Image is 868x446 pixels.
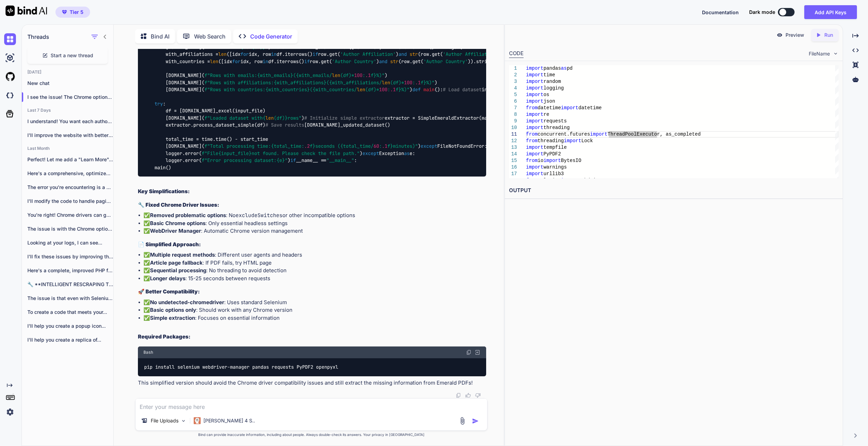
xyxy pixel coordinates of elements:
[143,306,486,314] li: ✅ : Should work with any Chrome version
[404,150,410,156] span: as
[379,87,387,93] span: 100
[390,87,396,93] span: .1
[374,143,379,149] span: 60
[561,158,581,163] span: BytesIO
[458,417,466,425] img: attachment
[27,118,113,125] p: I understand! You want each author to...
[27,281,113,288] p: 🔧 **INTELLIGENT RESCRAPING TOOL - VERIFY &...
[204,115,301,121] span: f"Loaded dataset with rows"
[354,72,362,79] span: 100
[833,51,839,57] img: chevron down
[509,98,517,105] div: 6
[509,118,517,125] div: 9
[204,87,410,93] span: f"Rows with countries: ( %)"
[143,363,339,371] code: pip install selenium webdriver-manager pandas requests PyPDF2 openpyxl
[27,336,113,343] p: I'll help you create a replica of...
[804,5,857,19] button: Add API Keys
[509,171,517,177] div: 17
[151,32,169,41] p: Bind AI
[544,145,567,150] span: tempfile
[456,393,461,398] img: copy
[544,171,564,177] span: urllib3
[313,51,318,58] span: if
[824,32,833,38] p: Run
[526,66,543,71] span: import
[538,131,590,137] span: concurrent.futures
[526,171,543,177] span: import
[410,51,418,58] span: str
[4,89,16,101] img: darkCloudIdeIcon
[578,105,602,111] span: datetime
[412,87,421,93] span: def
[204,79,435,86] span: f"Rows with affiliations: ( %)"
[526,105,538,111] span: from
[304,143,310,149] span: .2
[204,72,385,79] span: f"Rows with emails: ( %)"
[155,101,163,107] span: try
[143,299,486,307] li: ✅ : Uses standard Selenium
[138,188,190,195] strong: Key Simplifications:
[27,94,113,101] p: I see the issue! The Chrome options are ...
[544,158,561,163] span: import
[544,72,555,78] span: time
[544,151,561,157] span: PyPDF2
[509,92,517,98] div: 5
[202,150,360,156] span: f"File not found. Please check the file path."
[509,151,517,157] div: 14
[27,295,113,302] p: The issue is that even with Selenium,...
[544,92,550,97] span: os
[526,112,543,117] span: import
[509,125,517,131] div: 10
[203,417,255,424] p: [PERSON_NAME] 4 S..
[509,105,517,111] div: 7
[265,87,310,93] span: {with_countries}
[561,105,578,111] span: import
[538,158,544,163] span: io
[526,138,538,144] span: from
[526,158,538,163] span: from
[561,178,578,183] span: import
[526,98,543,104] span: import
[138,241,201,248] strong: 📄 Simplified Approach:
[443,51,498,58] span: 'Author Affiliation'
[390,58,398,65] span: str
[265,115,274,121] span: len
[296,72,376,79] span: {with_emails/ (df)* : f}
[382,143,387,149] span: .1
[151,417,178,424] p: File Uploads
[150,259,203,266] strong: Article page fallback
[218,150,252,156] span: {input_file}
[340,51,396,58] span: 'Author Affiliation'
[466,350,472,355] img: copy
[218,51,227,58] span: len
[143,275,486,283] li: ✅ : 15-25 seconds between requests
[590,131,607,137] span: import
[232,58,240,65] span: for
[809,50,830,57] span: FileName
[138,201,219,208] strong: 🔧 Fixed Chrome Driver Issues:
[538,138,564,144] span: threading
[749,9,775,16] span: Dark mode
[271,51,277,58] span: in
[561,66,567,71] span: as
[607,131,701,137] span: ThreadPoolExecutor, as_completed
[143,314,486,322] li: ✅ : Focuses on essential information
[526,145,543,150] span: import
[55,7,90,18] button: premiumTier 5
[6,6,47,16] img: Bind AI
[265,122,304,128] span: # Save results
[27,323,113,329] p: I'll help you create a popup icon...
[526,125,543,130] span: import
[509,65,517,72] div: 1
[509,85,517,92] div: 4
[526,85,543,91] span: import
[415,79,421,86] span: .1
[236,212,282,219] code: excludeSwitches
[143,212,486,220] li: ✅ : No or other incompatible options
[526,79,543,84] span: import
[786,32,804,38] p: Preview
[526,72,543,78] span: import
[443,87,482,93] span: # Load dataset
[27,267,113,274] p: Here's a complete, improved PHP file for...
[277,157,285,163] span: {e}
